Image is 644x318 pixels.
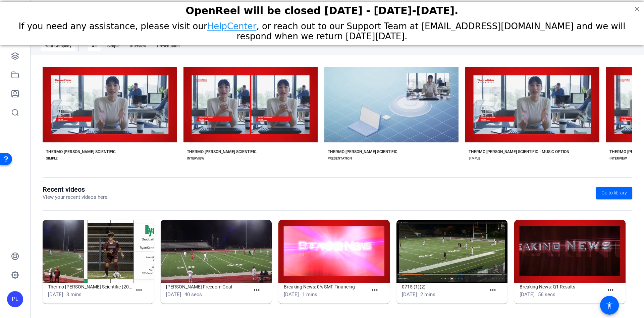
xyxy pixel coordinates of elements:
[601,189,627,196] span: Go to library
[8,3,636,15] div: OpenReel will be closed [DATE] - [DATE]-[DATE].
[489,286,497,294] mat-icon: more_horiz
[469,156,480,161] div: SIMPLE
[606,286,615,294] mat-icon: more_horiz
[46,149,116,154] div: THERMO [PERSON_NAME] SCIENTIFIC
[520,283,604,291] h1: Breaking News: Q1 Results
[609,156,627,161] div: INTERVIEW
[207,19,257,30] a: HelpCenter
[284,283,368,291] h1: Breaking News: 0% SMF Financing
[420,291,435,298] span: 2 mins
[19,19,626,40] span: If you need any assistance, please visit our , or reach out to our Support Team at [EMAIL_ADDRESS...
[253,286,261,294] mat-icon: more_horiz
[43,193,107,201] p: View your recent videos here
[41,41,75,51] div: Your Company
[302,291,317,298] span: 1 mins
[43,185,107,193] h1: Recent videos
[469,149,569,154] div: THERMO [PERSON_NAME] SCIENTIFIC - MUSIC OPTION
[48,283,132,291] h1: Thermo [PERSON_NAME] Scientific (2025) Simple (50446)
[166,291,181,298] span: [DATE]
[402,291,417,298] span: [DATE]
[153,41,184,51] div: Presentation
[520,291,535,298] span: [DATE]
[284,291,299,298] span: [DATE]
[43,220,154,283] img: Thermo Fisher Scientific (2025) Simple (50446)
[135,286,143,294] mat-icon: more_horiz
[538,291,555,298] span: 56 secs
[187,156,204,161] div: INTERVIEW
[161,220,272,283] img: Ryan Freedom Goal
[514,220,626,283] img: Breaking News: Q1 Results
[48,291,63,298] span: [DATE]
[46,156,58,161] div: SIMPLE
[126,41,150,51] div: Interview
[605,301,613,309] mat-icon: accessibility
[166,283,250,291] h1: [PERSON_NAME] Freedom Goal
[371,286,379,294] mat-icon: more_horiz
[328,156,352,161] div: PRESENTATION
[396,220,508,283] img: 0715 (1)(2)
[187,149,257,154] div: THERMO [PERSON_NAME] SCIENTIFIC
[596,187,632,199] a: Go to library
[184,291,202,298] span: 40 secs
[88,41,101,51] div: All
[7,291,23,307] div: PL
[103,41,123,51] div: Simple
[278,220,390,283] img: Breaking News: 0% SMF Financing
[328,149,397,154] div: THERMO [PERSON_NAME] SCIENTIFIC
[66,291,82,298] span: 3 mins
[402,283,486,291] h1: 0715 (1)(2)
